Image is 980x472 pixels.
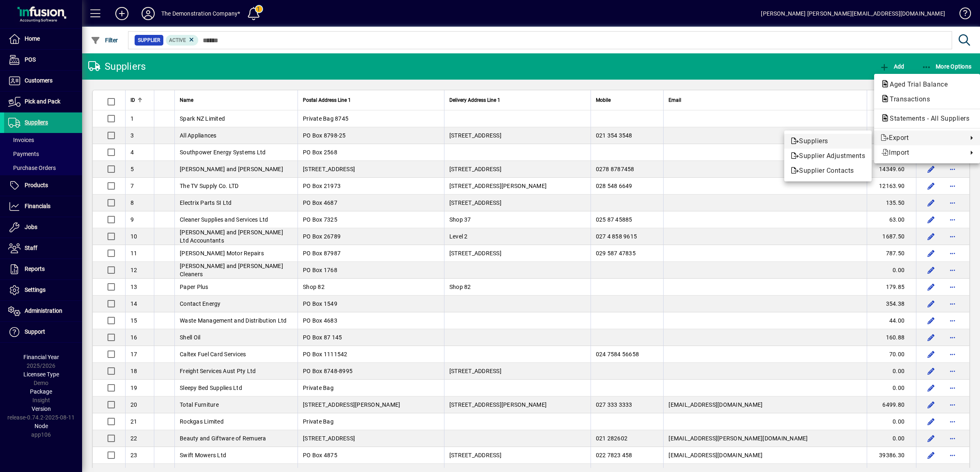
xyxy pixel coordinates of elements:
[881,115,973,122] span: Statements - All Suppliers
[881,80,952,88] span: Aged Trial Balance
[881,133,964,143] span: Export
[881,148,964,158] span: Import
[791,166,865,176] span: Supplier Contacts
[791,136,865,146] span: Suppliers
[881,95,934,103] span: Transactions
[791,151,865,161] span: Supplier Adjustments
